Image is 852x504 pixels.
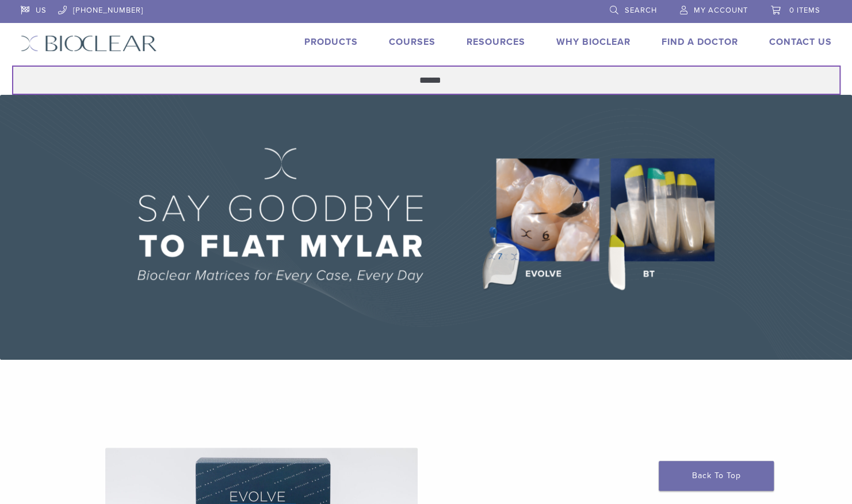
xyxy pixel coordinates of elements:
[625,6,657,15] span: Search
[389,36,435,48] a: Courses
[662,36,738,48] a: Find A Doctor
[467,36,525,48] a: Resources
[21,35,157,52] img: Bioclear
[304,36,358,48] a: Products
[694,6,748,15] span: My Account
[659,461,774,491] a: Back To Top
[789,6,820,15] span: 0 items
[769,36,832,48] a: Contact Us
[556,36,631,48] a: Why Bioclear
